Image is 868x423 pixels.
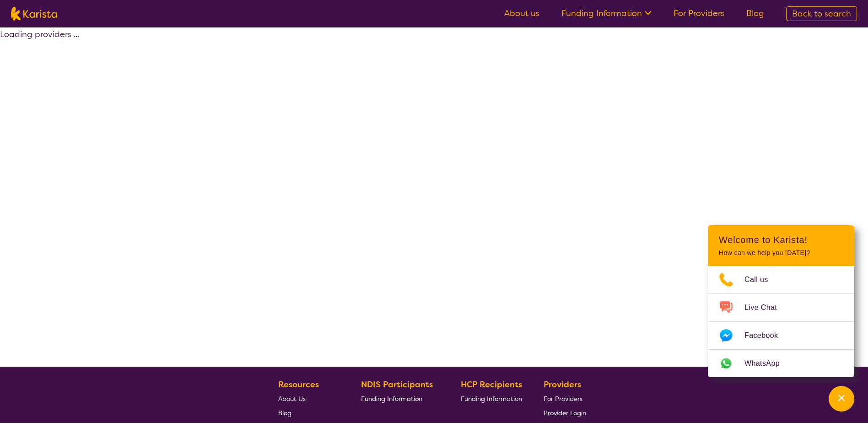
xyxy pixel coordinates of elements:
span: Blog [278,409,291,417]
span: Funding Information [361,395,422,403]
a: Funding Information [361,391,440,406]
span: About Us [278,395,306,403]
b: Providers [544,379,581,390]
b: HCP Recipients [461,379,522,390]
span: WhatsApp [744,357,791,370]
h2: Welcome to Karista! [719,234,843,245]
span: Funding Information [461,395,522,403]
a: For Providers [544,391,586,406]
a: Blog [746,8,764,19]
a: For Providers [674,8,724,19]
div: Channel Menu [708,225,854,377]
img: Karista logo [11,7,57,21]
a: Web link opens in a new tab. [708,350,854,377]
span: Provider Login [544,409,586,417]
span: Live Chat [744,301,788,315]
ul: Choose channel [708,266,854,377]
a: Back to search [786,6,857,21]
a: Provider Login [544,406,586,420]
a: About us [504,8,539,19]
b: NDIS Participants [361,379,433,390]
p: How can we help you [DATE]? [719,249,843,257]
span: Back to search [792,8,851,19]
a: Funding Information [561,8,652,19]
span: Call us [744,273,779,287]
span: For Providers [544,395,582,403]
span: Facebook [744,329,789,342]
button: Channel Menu [829,386,854,412]
a: About Us [278,391,340,406]
a: Blog [278,406,340,420]
a: Funding Information [461,391,522,406]
b: Resources [278,379,319,390]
